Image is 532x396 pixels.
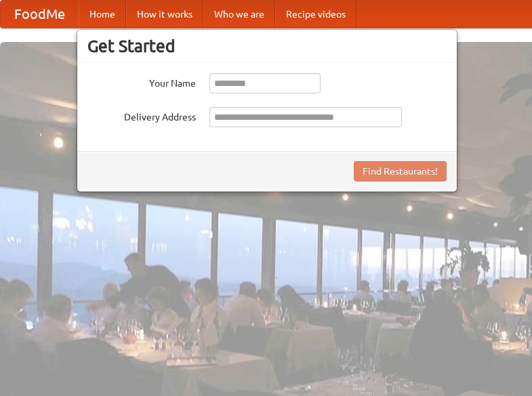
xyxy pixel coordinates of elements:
[79,1,126,28] a: Home
[275,1,356,28] a: Recipe videos
[87,73,196,90] label: Your Name
[1,1,79,28] a: FoodMe
[87,36,447,56] h3: Get Started
[87,107,196,124] label: Delivery Address
[126,1,203,28] a: How it works
[203,1,275,28] a: Who we are
[354,161,447,181] button: Find Restaurants!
